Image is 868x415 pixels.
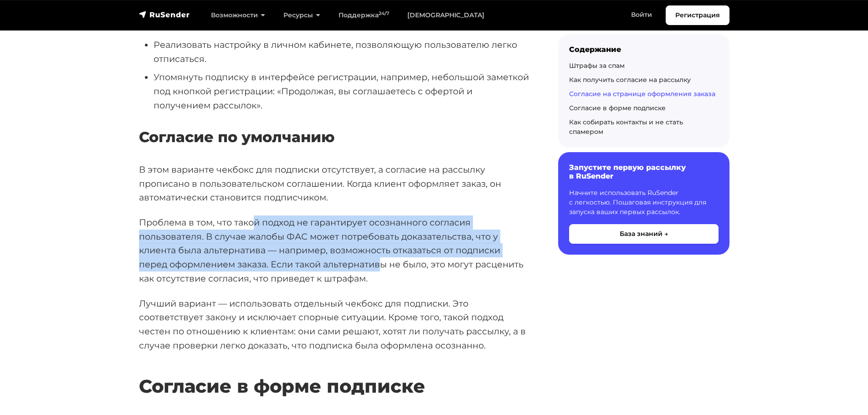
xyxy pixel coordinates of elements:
[329,6,398,25] a: Поддержка24/7
[139,348,529,397] h2: Согласие в форме подписке
[398,6,493,25] a: [DEMOGRAPHIC_DATA]
[569,163,719,180] h6: Запустите первую рассылку в RuSender
[569,76,691,84] a: Как получить согласие на рассылку
[139,128,529,146] h3: Согласие по умолчанию
[139,297,529,353] p: Лучший вариант — использовать отдельный чекбокс для подписки. Это соответствует закону и исключае...
[154,38,529,66] li: Реализовать настройку в личном кабинете, позволяющую пользователю легко отписаться.
[154,70,529,112] li: Упомянуть подписку в интерфейсе регистрации, например, небольшой заметкой под кнопкой регистрации...
[274,6,329,25] a: Ресурсы
[569,104,666,112] a: Согласие в форме подписке
[666,5,729,25] a: Регистрация
[569,118,683,136] a: Как собирать контакты и не стать спамером
[569,61,625,70] a: Штрафы за спам
[569,188,719,217] p: Начните использовать RuSender с легкостью. Пошаговая инструкция для запуска ваших первых рассылок.
[569,45,719,54] div: Содержание
[569,224,719,244] button: База знаний →
[202,6,274,25] a: Возможности
[139,215,529,286] p: Проблема в том, что такой подход не гарантирует осознанного согласия пользователя. В случае жалоб...
[139,163,529,205] p: В этом варианте чекбокс для подписки отсутствует, а согласие на рассылку прописано в пользователь...
[558,152,729,254] a: Запустите первую рассылку в RuSender Начните использовать RuSender с легкостью. Пошаговая инструк...
[622,5,661,24] a: Войти
[139,10,190,19] img: RuSender
[379,10,389,16] sup: 24/7
[569,90,715,98] a: Согласие на странице оформления заказа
